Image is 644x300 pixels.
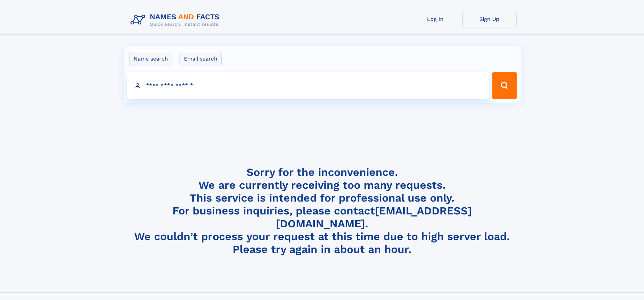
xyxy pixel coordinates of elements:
[408,11,462,27] a: Log In
[129,52,172,66] label: Name search
[492,72,517,99] button: Search Button
[276,204,472,230] a: [EMAIL_ADDRESS][DOMAIN_NAME]
[462,11,517,27] a: Sign Up
[128,166,517,256] h4: Sorry for the inconvenience. We are currently receiving too many requests. This service is intend...
[128,11,225,29] img: Logo Names and Facts
[180,52,222,66] label: Email search
[127,72,489,99] input: search input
